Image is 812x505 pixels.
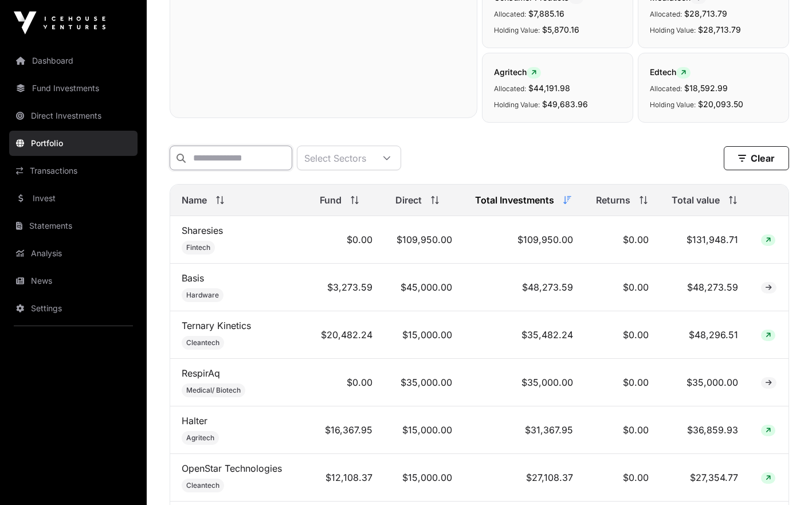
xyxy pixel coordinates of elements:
td: $0.00 [585,359,660,406]
td: $48,296.51 [660,311,750,359]
a: RespirAq [182,367,220,379]
td: $12,108.37 [308,454,384,502]
a: Sharesies [182,225,223,236]
a: Ternary Kinetics [182,320,251,331]
span: $7,885.16 [528,9,564,18]
span: Allocated: [650,84,682,93]
span: $28,713.79 [698,25,741,34]
td: $0.00 [585,454,660,502]
a: Portfolio [9,131,138,156]
span: Allocated: [650,10,682,18]
td: $0.00 [585,216,660,264]
a: Direct Investments [9,103,138,128]
td: $109,950.00 [464,216,585,264]
td: $16,367.95 [308,406,384,454]
td: $131,948.71 [660,216,750,264]
a: Statements [9,213,138,238]
td: $35,000.00 [660,359,750,406]
td: $45,000.00 [384,264,464,311]
span: Edtech [650,67,691,77]
span: Holding Value: [650,100,696,109]
td: $48,273.59 [660,264,750,311]
span: Returns [596,193,630,207]
span: Agritech [494,67,541,77]
span: Agritech [186,433,214,443]
span: Hardware [186,291,219,300]
span: Fintech [186,243,210,252]
td: $109,950.00 [384,216,464,264]
span: Holding Value: [494,100,540,109]
div: Select Sectors [297,146,373,170]
td: $27,108.37 [464,454,585,502]
span: $28,713.79 [684,9,727,18]
td: $15,000.00 [384,311,464,359]
span: Holding Value: [494,26,540,34]
span: Fund [320,193,342,207]
a: Halter [182,415,207,426]
td: $0.00 [585,264,660,311]
span: Total value [672,193,720,207]
td: $35,482.24 [464,311,585,359]
img: Icehouse Ventures Logo [14,11,105,34]
span: Cleantech [186,481,219,490]
td: $35,000.00 [384,359,464,406]
td: $0.00 [308,359,384,406]
td: $0.00 [585,406,660,454]
span: Medical/ Biotech [186,386,241,395]
td: $31,367.95 [464,406,585,454]
a: OpenStar Technologies [182,463,282,474]
td: $0.00 [308,216,384,264]
span: Allocated: [494,10,526,18]
span: Total Investments [475,193,554,207]
a: News [9,268,138,293]
td: $15,000.00 [384,454,464,502]
a: Basis [182,272,204,284]
span: Name [182,193,207,207]
td: $35,000.00 [464,359,585,406]
td: $0.00 [585,311,660,359]
td: $48,273.59 [464,264,585,311]
span: $44,191.98 [528,83,570,93]
span: Direct [395,193,422,207]
a: Invest [9,186,138,211]
a: Settings [9,296,138,321]
span: Cleantech [186,338,219,347]
td: $27,354.77 [660,454,750,502]
span: $49,683.96 [542,99,588,109]
button: Clear [724,146,789,170]
td: $3,273.59 [308,264,384,311]
a: Fund Investments [9,76,138,101]
span: Holding Value: [650,26,696,34]
a: Dashboard [9,48,138,73]
a: Transactions [9,158,138,183]
iframe: Chat Widget [755,450,812,505]
td: $15,000.00 [384,406,464,454]
span: Allocated: [494,84,526,93]
a: Analysis [9,241,138,266]
span: $20,093.50 [698,99,743,109]
td: $20,482.24 [308,311,384,359]
span: $18,592.99 [684,83,728,93]
span: $5,870.16 [542,25,579,34]
td: $36,859.93 [660,406,750,454]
